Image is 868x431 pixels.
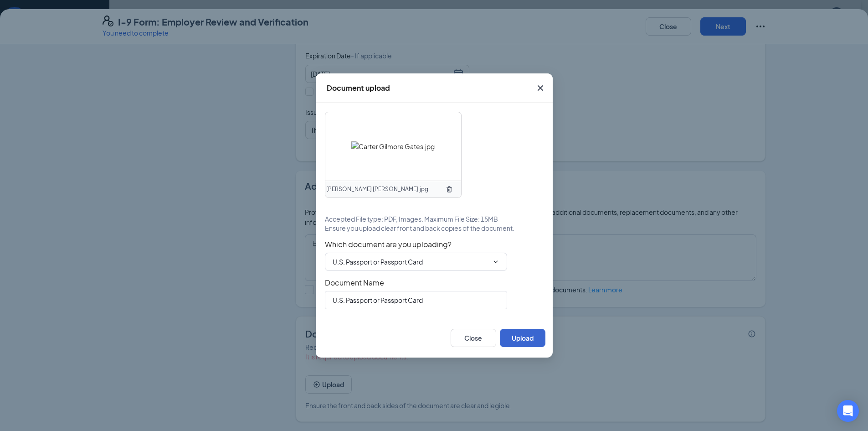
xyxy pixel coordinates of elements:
[535,83,546,93] svg: Cross
[446,186,453,193] svg: TrashOutline
[500,329,545,347] button: Upload
[325,223,514,233] span: Ensure you upload clear front and back copies of the document.
[325,214,498,223] span: Accepted File type: PDF, Images. Maximum File Size: 15MB
[451,329,496,347] button: Close
[327,83,390,93] div: Document upload
[492,258,499,265] svg: ChevronDown
[837,400,859,422] div: Open Intercom Messenger
[333,257,488,267] input: Select document type
[442,182,457,197] button: TrashOutline
[325,240,544,249] span: Which document are you uploading?
[528,73,553,103] button: Close
[325,291,507,309] input: Enter document name
[351,141,435,151] img: Carter Gilmore Gates.jpg
[326,185,428,194] span: [PERSON_NAME] [PERSON_NAME].jpg
[325,278,544,287] span: Document Name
